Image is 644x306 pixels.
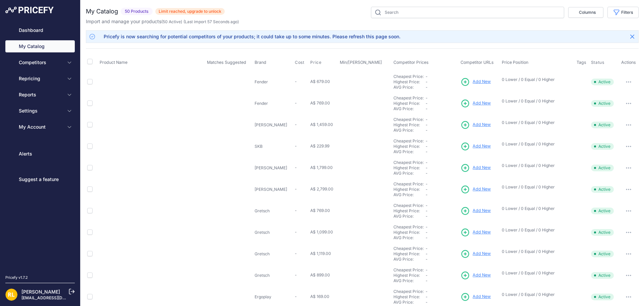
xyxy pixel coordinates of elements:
span: A$ 229.99 [310,143,329,148]
p: Gretsch [255,251,292,257]
p: 0 Lower / 0 Equal / 0 Higher [502,163,570,168]
div: AVG Price: [393,235,426,241]
span: Active [591,272,614,279]
span: - [426,224,428,229]
button: Close [627,31,638,42]
a: Cheapest Price: [393,138,424,143]
p: 0 Lower / 0 Equal / 0 Higher [502,249,570,254]
span: A$ 169.00 [310,294,329,299]
span: - [426,95,428,100]
span: Add New [473,143,491,149]
p: 0 Lower / 0 Equal / 0 Higher [502,184,570,190]
a: Add New [461,228,491,237]
span: - [295,143,297,148]
button: Filters [607,7,639,18]
p: 0 Lower / 0 Equal / 0 Higher [502,270,570,276]
span: Limit reached, upgrade to unlock [155,8,225,15]
span: Active [591,122,614,128]
a: Add New [461,249,491,259]
a: Alerts [5,148,75,160]
span: - [426,165,428,170]
div: Highest Price: [393,144,426,149]
span: Active [591,79,614,85]
input: Search [371,7,564,18]
a: Cheapest Price: [393,224,424,229]
span: Product Name [100,60,127,65]
p: 0 Lower / 0 Equal / 0 Higher [502,141,570,147]
span: A$ 899.00 [310,272,330,277]
a: My Catalog [5,40,75,52]
button: Settings [5,105,75,117]
span: Active [591,165,614,171]
span: Actions [621,60,636,65]
span: Cost [295,60,304,65]
button: Repricing [5,73,75,85]
span: Active [591,229,614,236]
p: 0 Lower / 0 Equal / 0 Higher [502,292,570,297]
span: 50 Products [121,8,153,15]
div: Highest Price: [393,230,426,235]
span: Active [591,100,614,107]
span: - [426,246,428,251]
span: Brand [255,60,266,65]
span: Competitor URLs [461,60,494,65]
a: Cheapest Price: [393,160,424,165]
span: - [426,208,428,213]
span: Active [591,186,614,193]
div: Highest Price: [393,273,426,278]
span: - [426,278,428,283]
h2: My Catalog [86,7,118,16]
div: Highest Price: [393,79,426,85]
div: Highest Price: [393,187,426,192]
span: - [426,128,428,133]
span: - [426,101,428,106]
p: [PERSON_NAME] [255,165,292,171]
span: - [426,214,428,219]
span: Matches Suggested [207,60,246,65]
span: - [426,74,428,79]
span: Add New [473,272,491,278]
span: Add New [473,294,491,300]
span: Active [591,143,614,150]
div: AVG Price: [393,300,426,305]
div: AVG Price: [393,214,426,219]
p: 0 Lower / 0 Equal / 0 Higher [502,77,570,82]
span: Competitor Prices [393,60,429,65]
span: - [295,186,297,191]
div: Highest Price: [393,251,426,257]
span: - [295,100,297,105]
span: - [426,117,428,122]
span: A$ 769.00 [310,100,330,105]
img: Pricefy Logo [5,7,54,13]
div: Highest Price: [393,208,426,214]
p: Gretsch [255,208,292,214]
p: Gretsch [255,230,292,235]
a: Add New [461,185,491,194]
p: Gretsch [255,273,292,278]
a: Add New [461,142,491,151]
span: - [426,235,428,240]
a: Add New [461,271,491,280]
span: - [426,181,428,186]
span: Active [591,294,614,300]
div: Pricefy is now searching for potential competitors of your products; it could take up to some min... [104,33,400,40]
span: - [426,144,428,149]
span: Repricing [19,75,63,82]
nav: Sidebar [5,24,75,267]
span: - [295,229,297,234]
a: Suggest a feature [5,173,75,185]
span: A$ 679.00 [310,79,330,84]
span: Competitors [19,59,63,66]
div: Highest Price: [393,101,426,106]
a: Cheapest Price: [393,203,424,208]
span: Reports [19,91,63,98]
p: Fender [255,101,292,106]
span: - [426,251,428,256]
span: - [426,171,428,176]
button: Price [310,60,323,65]
p: 0 Lower / 0 Equal / 0 Higher [502,227,570,233]
span: - [295,208,297,213]
span: - [426,79,428,84]
span: ( ) [161,19,182,24]
p: Fender [255,79,292,85]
